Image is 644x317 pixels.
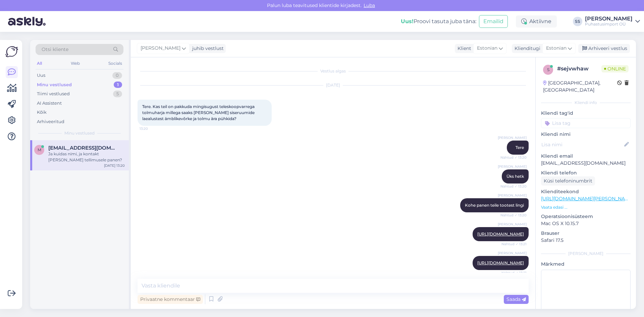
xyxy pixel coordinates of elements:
div: Klienditugi [512,45,540,52]
span: m [38,147,41,152]
a: [URL][DOMAIN_NAME] [477,260,524,265]
div: AI Assistent [37,100,62,107]
div: [DATE] 13:20 [104,163,125,168]
p: Mac OS X 10.15.7 [541,220,631,227]
p: Operatsioonisüsteem [541,213,631,220]
div: Puhastusimport OÜ [585,21,633,27]
p: Vaata edasi ... [541,204,631,210]
div: SS [573,17,582,26]
span: Tere. Kas teil on pakkuda mingisugust teleskoopvarrega tolmuharja millega saaks [PERSON_NAME] sis... [142,104,256,121]
p: Märkmed [541,261,631,268]
p: Safari 17.5 [541,237,631,244]
div: Privaatne kommentaar [138,295,203,304]
span: Otsi kliente [42,46,68,53]
span: s [547,67,549,72]
div: [PERSON_NAME] [585,16,633,21]
div: juhib vestlust [190,45,224,52]
div: 5 [113,91,122,97]
div: Arhiveeritud [37,118,64,125]
a: [URL][DOMAIN_NAME] [477,231,524,236]
div: Tiimi vestlused [37,91,70,97]
div: Proovi tasuta juba täna: [401,17,476,25]
p: Kliendi email [541,153,631,160]
div: Minu vestlused [37,82,72,88]
div: Vestlus algas [138,68,529,74]
span: Estonian [546,45,567,52]
span: Minu vestlused [64,130,95,136]
div: Küsi telefoninumbrit [541,176,595,186]
div: Ja kuidas nimi, ja kontakt [PERSON_NAME] tellimusele panen? [48,151,125,163]
img: Askly Logo [5,45,18,58]
span: meelis@kernumois.ee [48,145,118,151]
div: Klient [455,45,471,52]
span: Estonian [477,45,497,52]
span: [PERSON_NAME] [141,45,180,52]
span: Nähtud ✓ 13:20 [500,184,527,189]
span: [PERSON_NAME] [498,193,527,198]
span: 13:20 [140,126,165,131]
input: Lisa nimi [541,141,623,148]
span: Online [601,65,629,72]
div: Aktiivne [516,15,557,28]
p: Klienditeekond [541,188,631,195]
span: Kohe panen teile tootest lingi [465,203,524,208]
div: Arhiveeri vestlus [578,44,630,53]
input: Lisa tag [541,118,631,128]
div: All [36,59,43,68]
div: Kliendi info [541,100,631,106]
div: 0 [112,72,122,79]
b: Uus! [401,18,414,24]
div: 1 [114,82,122,88]
span: [PERSON_NAME] [498,164,527,169]
div: Kõik [37,109,47,116]
p: [EMAIL_ADDRESS][DOMAIN_NAME] [541,160,631,167]
div: [GEOGRAPHIC_DATA], [GEOGRAPHIC_DATA] [543,80,617,94]
p: Kliendi nimi [541,131,631,138]
span: [PERSON_NAME] [498,251,527,256]
span: Tere [516,145,524,150]
div: Web [69,59,81,68]
p: Brauser [541,230,631,237]
span: Üks hetk [506,174,524,179]
div: # sejvwhaw [557,65,601,73]
span: Saada [506,296,526,302]
button: Emailid [479,15,508,28]
a: [URL][DOMAIN_NAME][PERSON_NAME] [541,196,634,202]
div: [DATE] [138,82,529,88]
div: [PERSON_NAME] [541,251,631,257]
a: [PERSON_NAME]Puhastusimport OÜ [585,16,640,27]
div: Socials [107,59,123,68]
p: Kliendi telefon [541,169,631,176]
span: [PERSON_NAME] [498,135,527,140]
p: Kliendi tag'id [541,110,631,117]
div: Uus [37,72,45,79]
span: Nähtud ✓ 13:21 [501,270,527,275]
span: [PERSON_NAME] [498,222,527,227]
span: Nähtud ✓ 13:21 [501,242,527,247]
span: Luba [362,2,377,8]
span: Nähtud ✓ 13:20 [500,155,527,160]
span: Nähtud ✓ 13:20 [500,213,527,218]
